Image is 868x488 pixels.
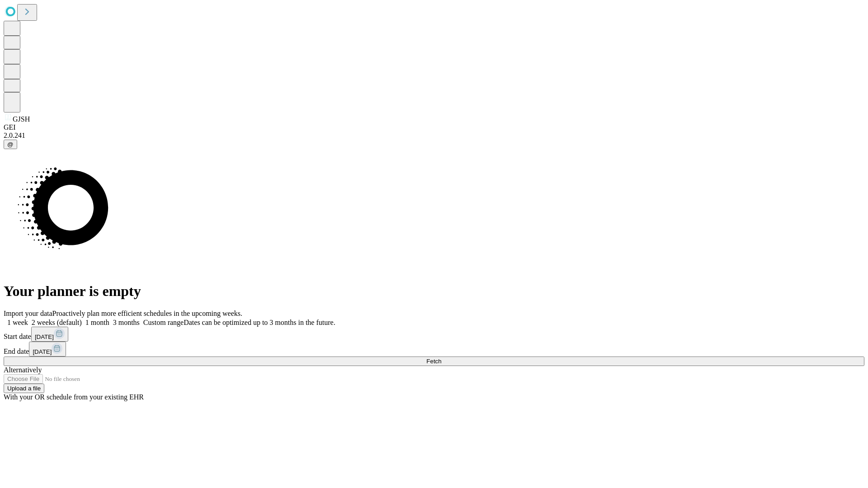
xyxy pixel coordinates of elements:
span: GJSH [13,115,30,123]
span: 3 months [113,319,140,326]
span: [DATE] [33,348,52,355]
h1: Your planner is empty [4,283,864,300]
span: 1 week [7,319,28,326]
span: 2 weeks (default) [32,319,82,326]
button: Upload a file [4,384,44,393]
span: With your OR schedule from your existing EHR [4,393,144,401]
span: Fetch [426,358,441,365]
span: Proactively plan more efficient schedules in the upcoming weeks. [52,310,242,317]
div: Start date [4,327,864,342]
span: [DATE] [35,333,54,340]
button: [DATE] [31,327,68,342]
div: 2.0.241 [4,131,864,140]
button: Fetch [4,357,864,366]
div: End date [4,342,864,357]
span: Import your data [4,310,52,317]
span: @ [7,141,14,148]
span: Dates can be optimized up to 3 months in the future. [184,319,335,326]
button: [DATE] [29,342,66,357]
div: GEI [4,123,864,131]
button: @ [4,140,17,149]
span: Custom range [143,319,184,326]
span: Alternatively [4,366,42,374]
span: 1 month [85,319,109,326]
